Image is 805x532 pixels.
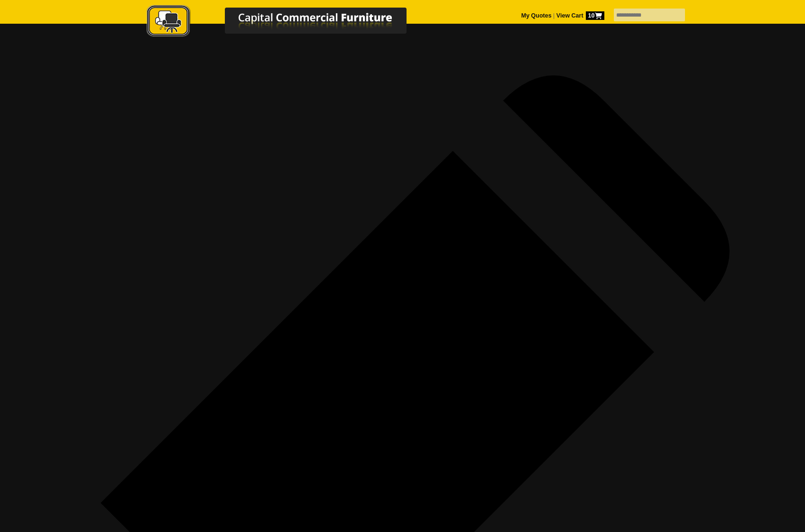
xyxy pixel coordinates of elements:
a: My Quotes [521,12,552,19]
a: Capital Commercial Furniture Logo [120,5,453,42]
strong: View Cart [556,12,604,19]
img: Capital Commercial Furniture Logo [120,5,453,39]
a: View Cart10 [555,12,604,19]
span: 10 [586,11,604,20]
